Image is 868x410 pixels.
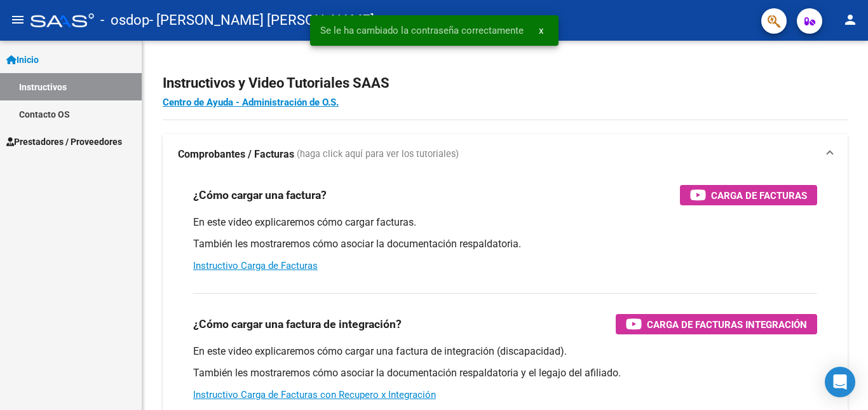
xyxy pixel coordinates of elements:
span: - osdop [100,6,149,34]
span: Prestadores / Proveedores [6,135,122,149]
p: También les mostraremos cómo asociar la documentación respaldatoria. [193,237,817,251]
span: Carga de Facturas Integración [647,317,807,332]
h2: Instructivos y Video Tutoriales SAAS [163,71,848,95]
button: Carga de Facturas Integración [616,314,817,334]
span: (haga click aquí para ver los tutoriales) [297,147,459,161]
p: En este video explicaremos cómo cargar facturas. [193,215,817,229]
span: x [539,25,543,36]
p: También les mostraremos cómo asociar la documentación respaldatoria y el legajo del afiliado. [193,366,817,380]
span: Inicio [6,53,39,67]
span: - [PERSON_NAME] [PERSON_NAME] [149,6,374,34]
strong: Comprobantes / Facturas [178,147,294,161]
span: Se le ha cambiado la contraseña correctamente [320,24,524,37]
button: Carga de Facturas [680,185,817,205]
h3: ¿Cómo cargar una factura de integración? [193,315,402,333]
mat-icon: menu [10,12,25,27]
a: Centro de Ayuda - Administración de O.S. [163,97,339,108]
button: x [529,19,553,42]
mat-expansion-panel-header: Comprobantes / Facturas (haga click aquí para ver los tutoriales) [163,134,848,175]
a: Instructivo Carga de Facturas [193,260,318,271]
mat-icon: person [843,12,858,27]
a: Instructivo Carga de Facturas con Recupero x Integración [193,389,436,400]
div: Open Intercom Messenger [825,367,855,397]
p: En este video explicaremos cómo cargar una factura de integración (discapacidad). [193,345,817,359]
span: Carga de Facturas [711,188,807,203]
h3: ¿Cómo cargar una factura? [193,186,327,204]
